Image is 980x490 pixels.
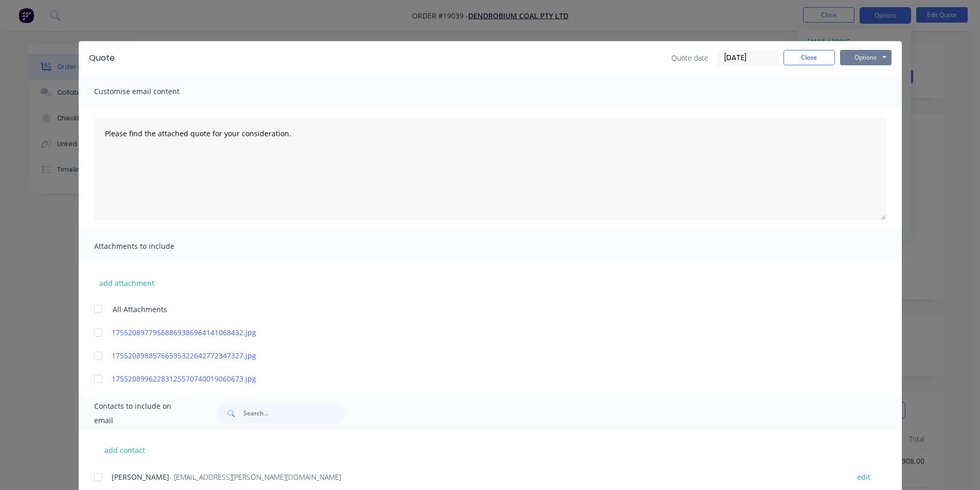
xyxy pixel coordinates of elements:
[94,399,191,428] span: Contacts to include on email
[783,50,835,65] button: Close
[89,52,115,64] div: Quote
[840,50,892,65] button: Options
[112,327,839,338] a: 17552089779568869386964141068432.jpg
[94,275,159,291] button: add attachment
[671,52,708,63] span: Quote date
[112,350,839,361] a: 17552089885766535322642772347327.jpg
[113,304,167,315] span: All Attachments
[112,373,839,384] a: 17552089962283125570740019060673.jpg
[94,117,886,220] textarea: Please find the attached quote for your consideration.
[94,442,156,458] button: add contact
[169,472,341,482] span: - [EMAIL_ADDRESS][PERSON_NAME][DOMAIN_NAME]
[94,84,207,99] span: Customise email content
[94,239,207,253] span: Attachments to include
[243,403,345,424] input: Search...
[851,470,877,484] button: edit
[112,472,169,482] span: [PERSON_NAME]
